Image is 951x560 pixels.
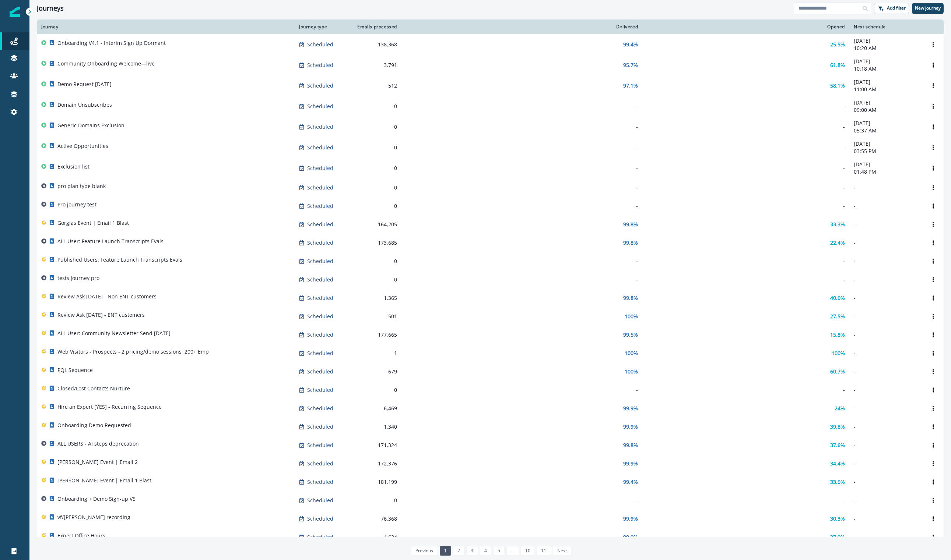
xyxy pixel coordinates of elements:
p: Community Onboarding Welcome—live [57,60,155,67]
p: - [854,313,919,320]
button: Options [927,142,939,153]
p: 34.4% [830,460,845,467]
p: Generic Domains Exclusion [57,122,124,129]
button: Options [927,39,939,50]
p: Demo Request [DATE] [57,81,112,88]
p: Active Opportunities [57,142,108,150]
p: - [854,515,919,522]
a: Onboarding Demo RequestedScheduled1,34099.9%39.8%-Options [37,418,944,436]
p: 33.6% [830,478,845,486]
a: Expert Office HoursScheduled4,62499.9%37.9%-Options [37,528,944,546]
p: Scheduled [307,184,333,191]
p: - [854,460,919,467]
p: 03:55 PM [854,148,919,155]
p: Exclusion list [57,163,90,170]
p: - [854,258,919,265]
p: [PERSON_NAME] Event | Email 2 [57,458,138,466]
a: Next page [553,546,571,556]
a: Page 11 [537,546,551,556]
div: 0 [354,144,397,151]
button: Options [927,293,939,304]
p: Scheduled [307,423,333,430]
p: Domain Unsubscribes [57,101,112,109]
button: Options [927,495,939,506]
p: 27.5% [830,313,845,320]
div: 512 [354,82,397,89]
ul: Pagination [409,546,571,556]
p: Scheduled [307,534,333,541]
a: vf/[PERSON_NAME] recordingScheduled76,36899.9%30.3%-Options [37,510,944,528]
p: 99.8% [623,239,638,247]
p: 39.8% [830,423,845,430]
button: Options [927,421,939,432]
p: 40.6% [830,294,845,302]
div: 0 [354,386,397,394]
p: Scheduled [307,103,333,110]
a: tests journey proScheduled0---Options [37,270,944,289]
p: 22.4% [830,239,845,247]
p: - [854,405,919,412]
button: Options [927,476,939,488]
button: Options [927,121,939,132]
p: PQL Sequence [57,366,93,374]
p: 10:20 AM [854,45,919,52]
p: Scheduled [307,202,333,210]
p: Pro journey test [57,201,96,208]
p: 61.8% [830,61,845,69]
p: Scheduled [307,386,333,394]
a: Onboarding + Demo Sign-up V5Scheduled0---Options [37,491,944,510]
p: - [854,331,919,339]
p: Onboarding + Demo Sign-up V5 [57,495,136,503]
p: Scheduled [307,405,333,412]
a: Community Onboarding Welcome—liveScheduled3,79195.7%61.8%[DATE]10:18 AMOptions [37,55,944,75]
p: ALL USERS - AI steps deprecation [57,440,139,447]
p: Gorgias Event | Email 1 Blast [57,219,129,227]
a: Exclusion listScheduled0--[DATE]01:48 PMOptions [37,158,944,178]
p: 10:18 AM [854,65,919,72]
div: Journey type [299,24,345,30]
p: Scheduled [307,331,333,339]
p: [PERSON_NAME] Event | Email 1 Blast [57,477,151,484]
button: Options [927,458,939,469]
div: - [406,184,638,191]
p: - [854,497,919,504]
p: Scheduled [307,221,333,228]
div: 0 [354,276,397,283]
p: - [854,368,919,375]
p: 99.4% [623,41,638,48]
p: - [854,184,919,191]
button: Options [927,366,939,377]
div: 3,791 [354,61,397,69]
p: - [854,350,919,357]
button: Options [927,440,939,451]
a: Gorgias Event | Email 1 BlastScheduled164,20599.8%33.3%-Options [37,215,944,234]
div: 0 [354,103,397,110]
p: Onboarding Demo Requested [57,422,131,429]
p: - [854,202,919,210]
a: Review Ask [DATE] - ENT customersScheduled501100%27.5%-Options [37,307,944,326]
p: - [854,423,919,430]
button: Options [927,403,939,414]
a: Pro journey testScheduled0---Options [37,197,944,215]
p: [DATE] [854,120,919,127]
p: Hire an Expert [YES] - Recurring Sequence [57,403,162,411]
div: - [406,202,638,210]
a: Page 1 is your current page [440,546,451,556]
div: 76,368 [354,515,397,522]
div: 177,665 [354,331,397,339]
p: [DATE] [854,78,919,86]
p: 11:00 AM [854,86,919,93]
p: 99.8% [623,221,638,228]
a: Domain UnsubscribesScheduled0--[DATE]09:00 AMOptions [37,96,944,117]
p: - [854,221,919,228]
p: 37.6% [830,442,845,449]
div: 0 [354,497,397,504]
div: Journey [41,24,290,30]
button: Options [927,182,939,193]
div: 501 [354,313,397,320]
a: Page 3 [466,546,478,556]
p: Scheduled [307,442,333,449]
button: Options [927,101,939,112]
button: Options [927,60,939,71]
div: - [406,258,638,265]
